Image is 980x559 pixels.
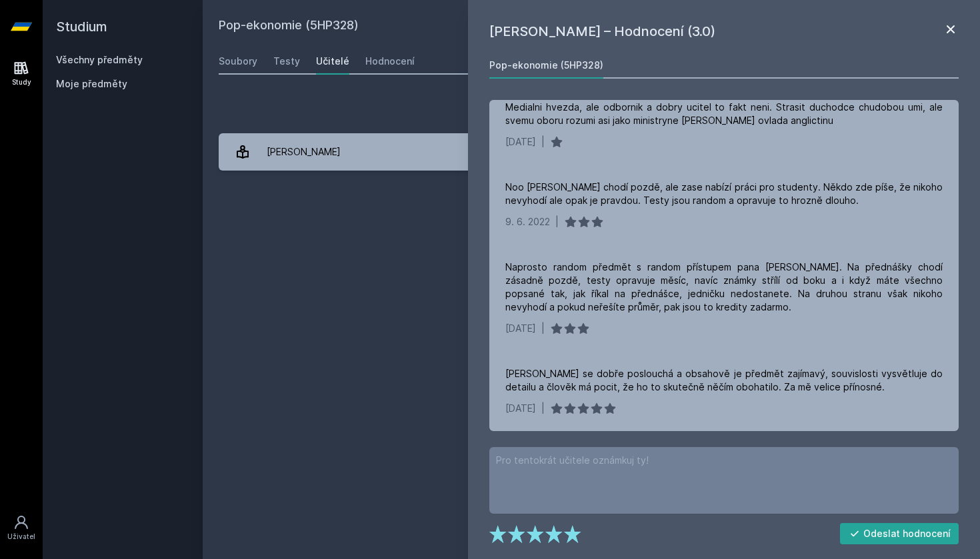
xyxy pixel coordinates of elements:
div: Study [12,77,31,87]
a: Hodnocení [365,48,415,75]
a: Učitelé [316,48,349,75]
h2: Pop-ekonomie (5HP328) [219,16,815,37]
div: Noo [PERSON_NAME] chodí pozdě, ale zase nabízí práci pro studenty. Někdo zde píše, že nikoho nevy... [505,181,943,207]
a: Uživatel [3,508,40,548]
div: | [541,135,545,149]
a: [PERSON_NAME] 4 hodnocení 3.0 [219,133,964,171]
div: Uživatel [7,532,35,542]
a: Testy [273,48,300,75]
span: Moje předměty [56,77,127,91]
a: Všechny předměty [56,54,143,65]
a: Study [3,53,40,94]
div: Soubory [219,55,257,68]
div: [PERSON_NAME] [267,139,341,165]
div: Učitelé [316,55,349,68]
div: Hodnocení [365,55,415,68]
div: Medialni hvezda, ale odbornik a dobry ucitel to fakt neni. Strasit duchodce chudobou umi, ale sve... [505,101,943,127]
div: [DATE] [505,135,536,149]
div: Testy [273,55,300,68]
a: Soubory [219,48,257,75]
